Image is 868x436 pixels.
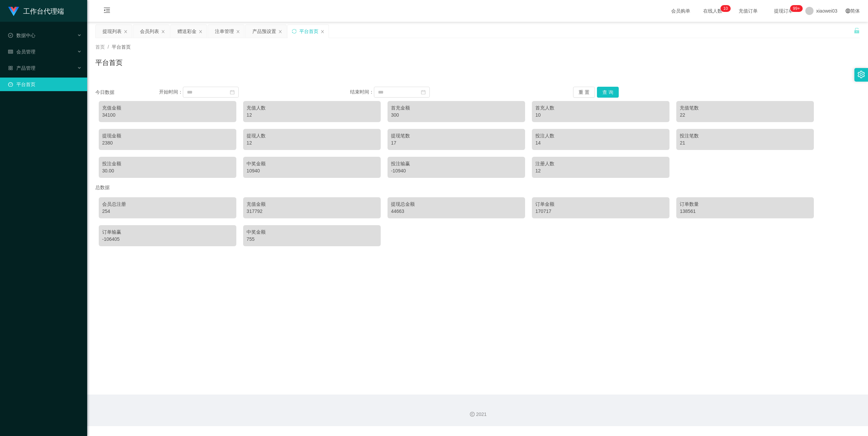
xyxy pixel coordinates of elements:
div: 注单管理 [215,25,234,38]
i: 图标: close [236,30,240,34]
div: 提现金额 [102,132,233,139]
div: 30.00 [102,167,233,174]
i: 图标: global [846,9,850,13]
div: 注册人数 [535,160,666,167]
div: 充值金额 [102,104,233,112]
div: 中奖金额 [247,160,377,167]
span: 在线人数 [700,9,726,13]
div: 10 [535,112,666,119]
div: 170717 [535,208,666,215]
div: 订单金额 [535,201,666,208]
div: 12 [247,112,377,119]
div: -106405 [102,236,233,243]
i: 图标: check-circle-o [8,33,13,38]
span: 数据中心 [8,33,35,38]
div: 投注输赢 [391,160,522,167]
div: 提现人数 [247,132,377,139]
div: 总数据 [95,181,860,194]
div: 22 [680,112,810,119]
a: 图标: dashboard平台首页 [8,78,82,91]
div: 12 [535,167,666,174]
h1: 工作台代理端 [23,0,64,22]
i: 图标: copyright [470,412,475,417]
div: 138561 [680,208,810,215]
div: 提现笔数 [391,132,522,139]
div: 会员列表 [140,25,159,38]
div: 2021 [93,411,863,418]
div: 17 [391,139,522,147]
div: 34100 [102,112,233,119]
div: 今日数据 [95,89,159,96]
i: 图标: sync [292,29,297,34]
div: 254 [102,208,233,215]
span: 首页 [95,44,105,50]
div: 首充金额 [391,104,522,112]
h1: 平台首页 [95,57,123,68]
span: 平台首页 [112,44,131,50]
button: 重 置 [573,87,595,98]
div: 14 [535,139,666,147]
span: 提现订单 [771,9,796,13]
button: 查 询 [597,87,619,98]
i: 图标: menu-fold [95,0,119,22]
div: 12 [247,139,377,147]
img: logo.9652507e.png [8,7,19,16]
div: 提现总金额 [391,201,522,208]
p: 1 [723,5,726,12]
a: 工作台代理端 [8,8,64,14]
div: 平台首页 [299,25,318,38]
span: 充值订单 [735,9,761,13]
div: 充值人数 [247,104,377,112]
div: 投注金额 [102,160,233,167]
i: 图标: calendar [230,90,235,95]
i: 图标: close [124,30,128,34]
div: 首充人数 [535,104,666,112]
i: 图标: close [278,30,282,34]
div: 提现列表 [102,25,122,38]
div: 会员总注册 [102,201,233,208]
p: 0 [726,5,728,12]
span: 产品管理 [8,65,35,71]
div: 充值金额 [247,201,377,208]
i: 图标: appstore-o [8,66,13,70]
div: 充值笔数 [680,104,810,112]
div: 21 [680,139,810,147]
div: 赠送彩金 [177,25,196,38]
span: 开始时间： [159,89,183,95]
div: 300 [391,112,522,119]
sup: 10 [721,5,730,12]
span: 会员管理 [8,49,35,54]
i: 图标: close [161,30,165,34]
i: 图标: close [320,30,325,34]
i: 图标: close [199,30,203,34]
i: 图标: calendar [421,90,426,95]
i: 图标: unlock [854,28,860,34]
span: 结束时间： [350,89,374,95]
i: 图标: table [8,49,13,54]
div: 订单输赢 [102,229,233,236]
div: 2380 [102,139,233,147]
div: 产品预设置 [252,25,276,38]
div: -10940 [391,167,522,174]
div: 317792 [247,208,377,215]
div: 44663 [391,208,522,215]
span: / [108,44,109,50]
i: 图标: setting [857,71,865,78]
sup: 1112 [790,5,803,12]
div: 755 [247,236,377,243]
div: 中奖金额 [247,229,377,236]
div: 投注人数 [535,132,666,139]
div: 投注笔数 [680,132,810,139]
div: 订单数量 [680,201,810,208]
div: 10940 [247,167,377,174]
